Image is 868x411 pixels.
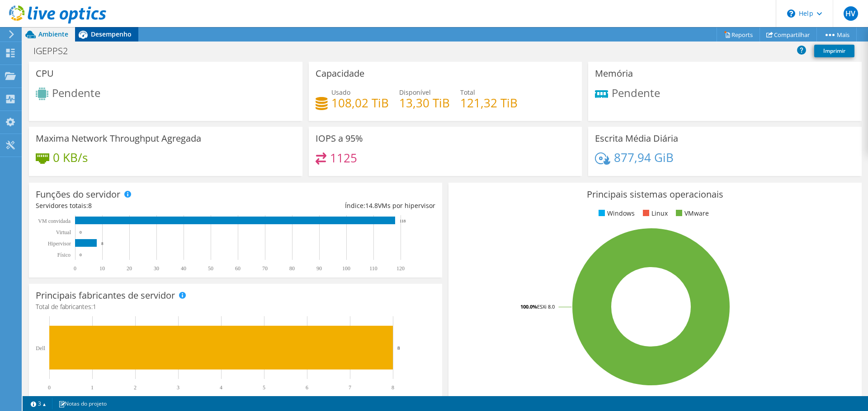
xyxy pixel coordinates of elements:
[36,189,120,199] h3: Funções do servidor
[460,98,518,108] h4: 121,32 TiB
[235,265,241,272] text: 60
[93,302,96,311] span: 1
[392,384,394,391] text: 8
[127,265,132,272] text: 20
[181,265,186,272] text: 40
[330,153,357,163] h4: 1125
[816,28,857,42] a: Mais
[57,252,71,258] tspan: Físico
[396,265,405,272] text: 120
[537,303,555,310] tspan: ESXi 8.0
[134,384,137,391] text: 2
[262,265,268,272] text: 70
[36,134,201,143] h3: Maxima Network Throughput Agregada
[612,85,660,100] span: Pendente
[80,253,82,257] text: 0
[674,208,709,218] li: VMware
[460,88,475,97] span: Total
[369,265,377,272] text: 110
[38,30,68,38] span: Ambiente
[289,265,295,272] text: 80
[455,189,855,199] h3: Principais sistemas operacionais
[349,384,351,391] text: 7
[316,265,322,272] text: 90
[365,201,378,210] span: 14.8
[91,384,94,391] text: 1
[596,208,635,218] li: Windows
[595,134,678,143] h3: Escrita Média Diária
[306,384,308,391] text: 6
[236,201,435,211] div: Índice: VMs por hipervisor
[101,241,104,246] text: 8
[24,398,52,409] a: 3
[88,201,92,210] span: 8
[759,28,817,42] a: Compartilhar
[397,345,400,351] text: 8
[844,6,858,21] span: HV
[208,265,213,272] text: 50
[595,69,633,79] h3: Memória
[36,345,45,351] text: Dell
[53,152,88,162] h4: 0 KB/s
[399,98,450,108] h4: 13,30 TiB
[342,265,350,272] text: 100
[36,291,175,300] h3: Principais fabricantes de servidor
[154,265,159,272] text: 30
[641,208,668,218] li: Linux
[99,265,105,272] text: 10
[48,384,51,391] text: 0
[520,303,537,310] tspan: 100.0%
[91,30,132,38] span: Desempenho
[52,85,100,100] span: Pendente
[56,229,71,236] text: Virtual
[36,201,236,211] div: Servidores totais:
[38,218,71,224] text: VM convidada
[220,384,222,391] text: 4
[400,219,406,223] text: 118
[74,265,76,272] text: 0
[614,152,674,162] h4: 877,94 GiB
[331,98,389,108] h4: 108,02 TiB
[36,69,54,79] h3: CPU
[177,384,179,391] text: 3
[399,88,431,97] span: Disponível
[36,302,435,312] h4: Total de fabricantes:
[52,398,113,409] a: Notas do projeto
[717,28,760,42] a: Reports
[814,45,854,57] a: Imprimir
[29,46,82,56] h1: IGEPPS2
[316,69,364,79] h3: Capacidade
[787,9,795,18] svg: \n
[48,240,71,247] text: Hipervisor
[263,384,265,391] text: 5
[331,88,350,97] span: Usado
[316,134,363,143] h3: IOPS a 95%
[80,230,82,235] text: 0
